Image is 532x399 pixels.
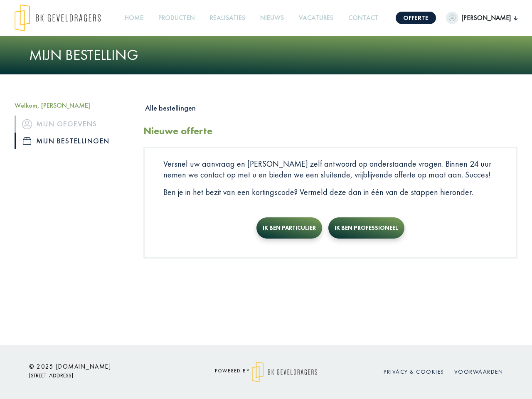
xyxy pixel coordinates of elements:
a: Privacy & cookies [384,368,444,375]
h1: Mijn bestelling [29,46,503,64]
img: icon [22,119,32,129]
p: Ben je in het bezit van een kortingscode? Vermeld deze dan in één van de stappen hieronder. [163,187,498,197]
img: dummypic.png [446,12,458,24]
a: iconMijn bestellingen [15,133,131,149]
a: iconMijn gegevens [15,116,131,132]
p: Versnel uw aanvraag en [PERSON_NAME] zelf antwoord op onderstaande vragen. Binnen 24 uur nemen we... [163,158,498,180]
button: Ik ben professioneel [328,217,404,239]
button: Alle bestellingen [143,101,196,115]
div: powered by [191,362,341,382]
a: Nieuws [257,9,287,27]
img: logo [252,362,317,382]
p: [STREET_ADDRESS] [29,370,179,381]
h2: Nieuwe offerte [143,125,212,137]
a: Voorwaarden [454,368,503,375]
h6: © 2025 [DOMAIN_NAME] [29,363,179,370]
button: [PERSON_NAME] [446,12,517,24]
img: logo [15,4,101,32]
a: Home [121,9,147,27]
h5: Welkom, [PERSON_NAME] [15,101,131,109]
a: Vacatures [296,9,337,27]
a: Producten [155,9,198,27]
button: Ik ben particulier [256,217,322,239]
span: [PERSON_NAME] [458,13,514,23]
a: Offerte [396,12,436,24]
a: Realisaties [207,9,249,27]
img: icon [23,137,31,145]
a: Contact [345,9,382,27]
